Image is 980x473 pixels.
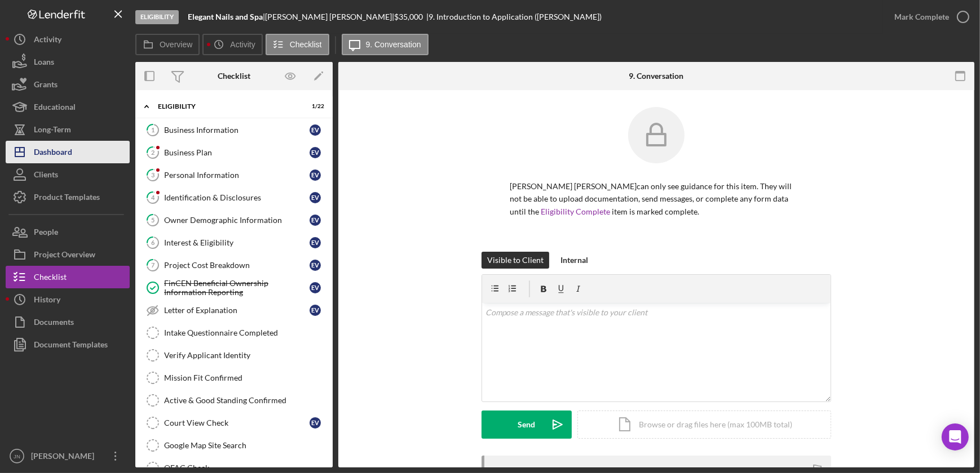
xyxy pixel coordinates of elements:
div: Product Templates [34,186,100,211]
div: Document Templates [34,333,108,359]
label: Overview [160,40,192,49]
div: Loans [34,51,54,76]
div: OFAC Check [164,463,326,472]
div: | [188,12,265,21]
div: E V [310,260,321,271]
div: Identification & Disclosures [164,193,310,202]
div: E V [310,282,321,293]
div: Checklist [218,72,250,81]
div: Eligibility [135,10,179,24]
div: E V [310,237,321,248]
div: E V [310,147,321,158]
div: [PERSON_NAME] [PERSON_NAME] | [265,12,394,21]
div: Owner Demographic Information [164,216,310,225]
div: E V [310,417,321,429]
label: 9. Conversation [366,40,421,49]
a: 7Project Cost BreakdownEV [141,254,327,276]
div: Dashboard [34,141,72,166]
p: [PERSON_NAME] [PERSON_NAME] can only see guidance for this item. They will not be able to upload ... [510,180,803,218]
div: Open Intercom Messenger [942,423,969,450]
button: Overview [135,34,200,55]
div: | 9. Introduction to Application ([PERSON_NAME]) [426,12,602,21]
a: Court View CheckEV [141,412,327,434]
div: Documents [34,311,74,336]
button: Activity [6,28,130,51]
div: Checklist [34,266,67,291]
div: [PERSON_NAME] [28,445,101,470]
div: E V [310,169,321,181]
button: Clients [6,163,130,186]
div: Educational [34,96,76,121]
div: FinCEN Beneficial Ownership Information Reporting [164,279,310,297]
a: Documents [6,311,130,333]
div: Personal Information [164,171,310,180]
div: 1 / 22 [304,103,324,110]
a: 5Owner Demographic InformationEV [141,209,327,231]
div: Eligibility [158,103,296,110]
div: Long-Term [34,118,71,144]
button: Visible to Client [482,252,549,269]
div: Verify Applicant Identity [164,351,326,360]
button: Loans [6,51,130,73]
div: Internal [560,252,588,269]
div: Mark Complete [894,6,949,28]
div: E V [310,192,321,203]
a: 2Business PlanEV [141,141,327,164]
tspan: 5 [151,216,154,224]
button: Product Templates [6,186,130,208]
a: Google Map Site Search [141,434,327,457]
a: 4Identification & DisclosuresEV [141,186,327,209]
tspan: 1 [151,126,154,133]
a: FinCEN Beneficial Ownership Information ReportingEV [141,276,327,299]
div: Clients [34,163,58,189]
tspan: 3 [151,171,154,179]
div: Grants [34,73,58,99]
div: Business Plan [164,148,310,157]
div: E V [310,305,321,316]
a: Intake Questionnaire Completed [141,322,327,344]
text: JN [14,453,20,459]
tspan: 2 [151,149,154,156]
button: Long-Term [6,118,130,141]
div: Send [518,410,536,439]
div: Intake Questionnaire Completed [164,328,326,337]
button: Mark Complete [883,6,974,28]
div: Interest & Eligibility [164,238,310,247]
label: Checklist [290,40,322,49]
button: Activity [202,34,262,55]
label: Activity [230,40,255,49]
button: Dashboard [6,141,130,163]
a: Eligibility Complete [541,207,610,216]
tspan: 7 [151,261,155,269]
div: Letter of Explanation [164,306,310,315]
div: Google Map Site Search [164,441,326,450]
span: $35,000 [394,12,423,21]
div: People [34,221,58,246]
a: 6Interest & EligibilityEV [141,231,327,254]
a: Verify Applicant Identity [141,344,327,367]
button: Checklist [6,266,130,288]
a: 1Business InformationEV [141,119,327,141]
div: E V [310,215,321,226]
a: Mission Fit Confirmed [141,367,327,389]
button: History [6,288,130,311]
button: Educational [6,96,130,118]
div: Business Information [164,126,310,135]
button: 9. Conversation [342,34,429,55]
div: Court View Check [164,418,310,427]
button: Grants [6,73,130,96]
button: JN[PERSON_NAME] [6,445,130,467]
div: Project Cost Breakdown [164,261,310,270]
button: People [6,221,130,243]
tspan: 6 [151,239,155,246]
div: Mission Fit Confirmed [164,373,326,382]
